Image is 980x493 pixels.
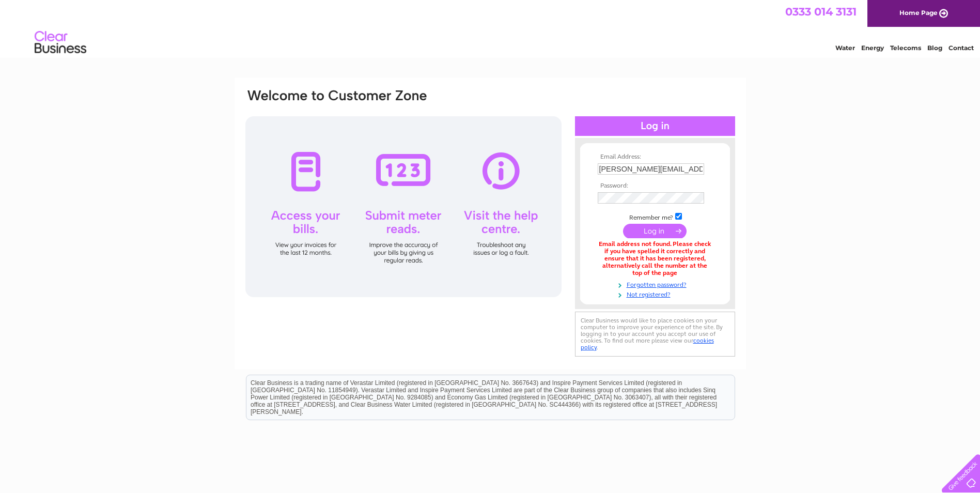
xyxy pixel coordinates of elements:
td: Remember me? [595,211,715,222]
th: Email Address: [595,153,715,161]
a: Blog [927,44,942,52]
div: Email address not found. Please check if you have spelled it correctly and ensure that it has bee... [598,241,712,276]
div: Clear Business would like to place cookies on your computer to improve your experience of the sit... [575,312,735,357]
a: Contact [948,44,974,52]
a: Telecoms [890,44,921,52]
a: Water [835,44,855,52]
input: Submit [623,224,687,238]
a: cookies policy [581,337,714,351]
a: Energy [861,44,884,52]
a: Not registered? [598,289,715,299]
div: Clear Business is a trading name of Verastar Limited (registered in [GEOGRAPHIC_DATA] No. 3667643... [246,6,735,50]
img: logo.png [34,27,87,58]
th: Password: [595,182,715,190]
a: 0333 014 3131 [785,5,857,18]
a: Forgotten password? [598,279,715,289]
